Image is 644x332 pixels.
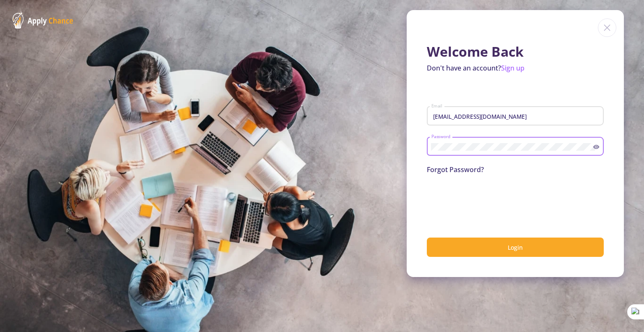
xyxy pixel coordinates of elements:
[427,165,484,174] a: Forgot Password?
[598,18,616,37] img: close icon
[427,185,554,217] iframe: reCAPTCHA
[427,44,604,60] h1: Welcome Back
[508,243,523,251] span: Login
[13,13,73,29] img: ApplyChance Logo
[501,63,525,73] a: Sign up
[427,238,604,257] button: Login
[427,63,604,73] p: Don't have an account?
